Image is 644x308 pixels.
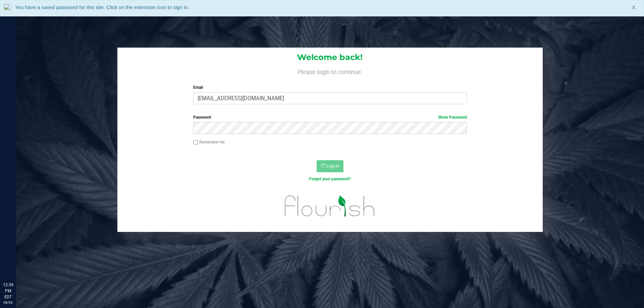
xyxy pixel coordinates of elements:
[193,84,467,90] label: Email
[326,163,339,169] span: Log In
[632,4,635,11] span: X
[317,160,343,172] button: Log In
[438,115,467,120] a: Show Password
[277,189,383,223] img: flourish_logo.svg
[117,53,543,62] h1: Welcome back!
[4,4,12,13] img: notLoggedInIcon.png
[3,300,13,305] p: 08/26
[309,177,351,181] a: Forgot your password?
[193,140,198,145] input: Remember me
[193,115,211,120] span: Password
[3,282,13,300] p: 12:39 PM EDT
[193,139,225,145] label: Remember me
[117,67,543,75] h4: Please login to continue.
[15,4,189,10] span: You have a saved password for this site. Click on the extension icon to sign in.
